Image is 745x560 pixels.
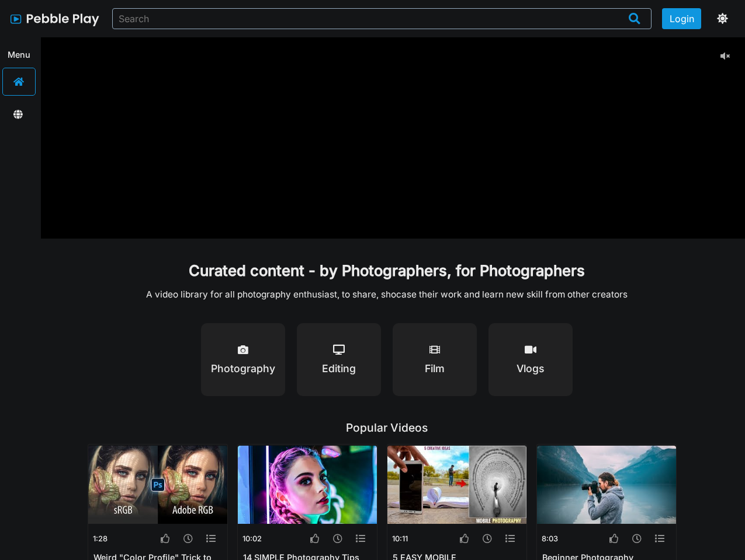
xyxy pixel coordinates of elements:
h1: Editing [322,362,356,374]
h2: 10:11 [392,534,408,543]
h2: 8:03 [542,534,558,543]
h1: Curated content - by Photographers, for Photographers [189,261,585,279]
h1: Film [425,362,445,374]
img: thumbnail [238,446,377,524]
img: logo [9,9,103,28]
h1: Popular Videos [28,421,745,435]
img: thumbnail [88,446,227,524]
p: A video library for all photography enthusiast, to share, shocase their work and learn new skill ... [146,289,628,300]
img: thumbnail [387,446,526,524]
button: Login [662,8,702,29]
h2: 1:28 [93,534,108,543]
input: Search [119,9,618,29]
h1: Photography [211,362,275,374]
h2: 10:02 [242,534,262,543]
h1: Vlogs [517,362,544,374]
img: thumbnail [537,446,676,524]
h1: Menu [3,47,35,62]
